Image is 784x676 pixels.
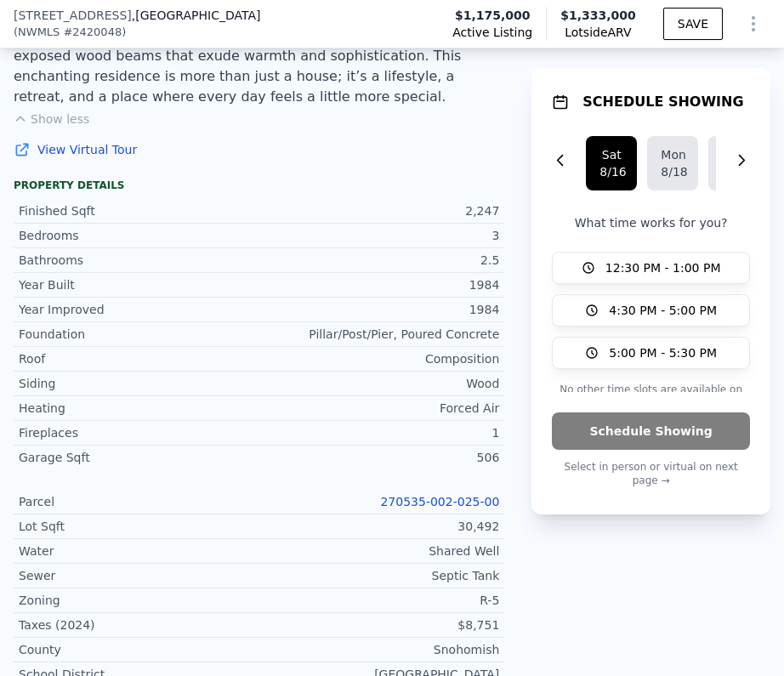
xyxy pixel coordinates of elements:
[14,7,132,24] span: [STREET_ADDRESS]
[259,400,500,417] div: Forced Air
[259,592,500,609] div: R-5
[19,276,259,293] div: Year Built
[552,337,750,369] button: 5:00 PM - 5:30 PM
[259,567,500,584] div: Septic Tank
[259,543,500,560] div: Shared Well
[14,111,89,128] button: Show less
[14,24,126,41] div: ( )
[19,641,259,658] div: County
[552,294,750,327] button: 4:30 PM - 5:00 PM
[19,375,259,392] div: Siding
[605,259,721,276] span: 12:30 PM - 1:00 PM
[259,202,500,219] div: 2,247
[19,616,259,633] div: Taxes (2024)
[259,375,500,392] div: Wood
[647,136,698,190] button: Mon8/18
[661,163,685,180] div: 8/18
[19,252,259,269] div: Bathrooms
[19,543,259,560] div: Water
[560,24,636,41] span: Lotside ARV
[18,24,60,41] span: NWMLS
[663,8,723,40] button: SAVE
[586,136,637,190] button: Sat8/16
[380,495,499,508] a: 270535-002-025-00
[599,146,623,163] div: Sat
[259,449,500,466] div: 506
[259,276,500,293] div: 1984
[19,227,259,244] div: Bedrooms
[661,146,685,163] div: Mon
[132,7,261,24] span: , [GEOGRAPHIC_DATA]
[19,567,259,584] div: Sewer
[14,179,504,192] div: Property details
[63,24,122,41] span: # 2420048
[19,592,259,609] div: Zoning
[259,326,500,343] div: Pillar/Post/Pier, Poured Concrete
[19,350,259,367] div: Roof
[259,518,500,535] div: 30,492
[552,214,750,231] p: What time works for you?
[455,7,531,24] span: $1,175,000
[452,24,532,41] span: Active Listing
[582,92,743,112] h1: SCHEDULE SHOWING
[599,163,623,180] div: 8/16
[259,227,500,244] div: 3
[552,457,750,491] p: Select in person or virtual on next page →
[19,400,259,417] div: Heating
[560,9,636,22] span: $1,333,000
[552,252,750,284] button: 12:30 PM - 1:00 PM
[552,379,750,413] p: No other time slots are available on this day
[19,424,259,441] div: Fireplaces
[19,493,259,510] div: Parcel
[259,301,500,318] div: 1984
[259,616,500,633] div: $8,751
[736,7,770,41] button: Show Options
[19,449,259,466] div: Garage Sqft
[19,202,259,219] div: Finished Sqft
[609,302,717,319] span: 4:30 PM - 5:00 PM
[259,350,500,367] div: Composition
[259,252,500,269] div: 2.5
[259,424,500,441] div: 1
[19,518,259,535] div: Lot Sqft
[552,412,750,450] button: Schedule Showing
[19,326,259,343] div: Foundation
[14,141,504,158] a: View Virtual Tour
[609,344,717,361] span: 5:00 PM - 5:30 PM
[259,641,500,658] div: Snohomish
[19,301,259,318] div: Year Improved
